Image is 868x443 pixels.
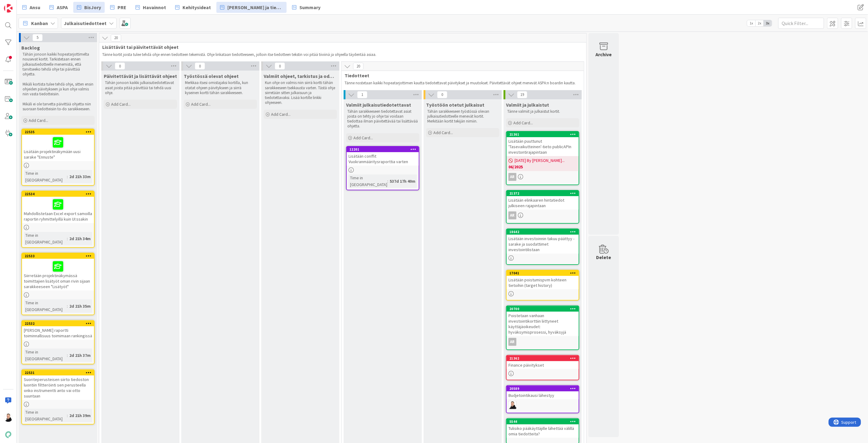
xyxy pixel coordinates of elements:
[21,320,95,364] a: 22532[PERSON_NAME] raportti toiminnallisuus toimimaan rankingissäTime in [GEOGRAPHIC_DATA]:2d 21h...
[507,424,579,438] div: Tulisiko pääkäyttäjille lähettää välillä omia tiedotteita?
[22,370,94,400] div: 22531Suoriteperusteisen siirto tiedoston luontiin filtteröinti sen perusteella onko instrumentti ...
[67,352,68,359] span: :
[22,135,94,161] div: Lisätään projektinäkymään uusi sarake "Ennuste"
[507,270,579,289] div: 17041Lisätään poistumispvm kohteen tietoihin (target history)
[507,356,579,369] div: 21362Finance päivitykset
[23,82,93,97] p: Mikäli kortista tulee tehdä ohje, sitten ensin ohjeiden päivitykseen ja kun ohje valmis niin vast...
[347,109,418,129] p: Tähän sarakkeeseen tiedotettavat asiat joista on tehty jo ohje tai voidaan tiedottaa ilman päivit...
[507,419,579,424] div: 5544
[84,4,101,11] span: BisJory
[22,129,94,161] div: 22535Lisätään projektinäkymään uusi sarake "Ennuste"
[507,361,579,369] div: Finance päivitykset
[184,73,239,79] span: Työstössä olevat ohjeet
[507,312,579,336] div: Poistetaan vanhaan investointikorttiin liittyneet käyttäjäoikeudet: hyväksymisprosessi, hyväksyjä
[426,102,484,108] span: Työstöön otetut julkaisut
[22,326,94,340] div: [PERSON_NAME] raportti toiminnallisuus toimimaan rankingissä
[427,109,498,124] p: Tähän sarakkeeseen työstössä olevan julkaisutiedotteelle menevät kortit. Merkitään kortit tekijän...
[507,235,579,254] div: Lisätään investoinnin takuu päättyy -sarake ja suodattimet investointilistaan
[24,170,67,183] div: Time in [GEOGRAPHIC_DATA]
[506,270,579,301] a: 17041Lisätään poistumispvm kohteen tietoihin (target history)
[31,20,48,27] span: Kanban
[172,2,215,13] a: Kehitysideat
[104,73,177,79] span: Päivitettävät ja lisättävät ohjeet
[191,101,211,107] span: Add Card...
[132,2,170,13] a: Havainnot
[67,412,68,419] span: :
[347,152,419,166] div: Lisätään conffit Vuokranmääritysraporttia varten
[288,2,324,13] a: Summary
[755,20,764,26] span: 2x
[105,80,176,95] p: Tähän jonoon kaikki julkaisutiedotettavat asiat joista pitää päivittää tai tehdä uusi ohje.
[507,191,579,196] div: 21372
[506,131,579,185] a: 21361Lisätään puuttunut 'Tasevaikutteinen'-tieto publicAPIn investontirajapintaan[DATE] By [PERSO...
[183,4,211,11] span: Kehitysideat
[508,173,516,181] div: AR
[387,178,388,185] span: :
[73,2,105,13] a: BisJory
[353,63,363,70] span: 20
[115,62,125,70] span: 0
[507,270,579,276] div: 17041
[357,91,367,98] span: 1
[13,1,28,8] span: Support
[507,137,579,156] div: Lisätään puuttunut 'Tasevaikutteinen'-tieto publicAPIn investontirajapintaan
[216,2,287,13] a: [PERSON_NAME] ja tiedotteet
[22,370,94,375] div: 22531
[507,356,579,361] div: 21362
[67,235,68,242] span: :
[23,52,93,77] p: Tähän jonoon kaikki hopeatarjottimelta nousevat kortit. Tarkistetaan ennen julkaisutiedotteelle m...
[507,229,579,254] div: 18642Lisätään investoinnin takuu päättyy -sarake ja suodattimet investointilistaan
[508,338,516,346] div: AR
[21,191,95,248] a: 22534Mahdollistetaan Excel export samoilla raportin ryhmittelyillä kuin UI:ssakinTime in [GEOGRAP...
[509,132,579,137] div: 21361
[68,352,92,359] div: 2d 21h 37m
[46,2,71,13] a: ASPA
[22,129,94,135] div: 22535
[433,130,453,135] span: Add Card...
[507,306,579,336] div: 20700Poistetaan vanhaan investointikorttiin liittyneet käyttäjäoikeudet: hyväksymisprosessi, hyvä...
[506,385,579,413] a: 20589Budjetointikausi lähestyyAN
[506,102,549,108] span: Valmiit ja julkaistut
[68,303,92,309] div: 2d 21h 35m
[764,20,772,26] span: 3x
[21,253,95,315] a: 22533Siirretään projektinäkymässä toimittajien lisätyöt oman rivin sijaan sarakkeeseen "Lisätyöt"...
[346,102,411,108] span: Valmiit julkaisutiedotettavat
[507,306,579,312] div: 20700
[506,306,579,350] a: 20700Poistetaan vanhaan investointikorttiin liittyneet käyttäjäoikeudet: hyväksymisprosessi, hyvä...
[195,62,205,70] span: 0
[508,401,516,409] img: AN
[509,386,579,391] div: 20589
[507,211,579,219] div: AR
[22,191,94,197] div: 22534
[22,253,94,259] div: 22533
[185,80,256,95] p: Merkkaa itsesi omistajaksi kortilla, kun otatat ohjeen päivitykseen ja siirrä kyseinen kortti täh...
[102,52,577,57] p: Tänne kortit joista tulee tehdä ohje ennen tiedotteen tekemistä. Ohje linkataan tiedotteeseen, jo...
[437,91,447,98] span: 0
[507,196,579,210] div: Lisätään elinkaaren hintatiedot julkiseen rajapintaan
[508,211,516,219] div: AR
[347,147,419,166] div: 12201Lisätään conffit Vuokranmääritysraporttia varten
[22,321,94,340] div: 22532[PERSON_NAME] raportti toiminnallisuus toimimaan rankingissä
[23,102,93,112] p: Mikäli ei ole tarvetta päivittää ohjetta niin suoraan tiedotteisiin to-do sarakkeeseen.
[346,146,419,190] a: 12201Lisätään conffit Vuokranmääritysraporttia vartenTime in [GEOGRAPHIC_DATA]:537d 17h 40m
[509,419,579,424] div: 5544
[29,118,48,123] span: Add Card...
[265,80,336,105] p: Kun ohje on valmis niin siirrä kortti tähän sarakkeeseen tsekkausta varten. Tästä ohje siirretään...
[275,62,285,70] span: 0
[747,20,755,26] span: 1x
[21,45,40,51] span: Backlog
[353,135,373,141] span: Add Card...
[507,132,579,156] div: 21361Lisätään puuttunut 'Tasevaikutteinen'-tieto publicAPIn investontirajapintaan
[143,4,166,11] span: Havainnot
[4,4,13,13] img: Visit kanbanzone.com
[24,299,67,313] div: Time in [GEOGRAPHIC_DATA]
[596,254,611,261] div: Delete
[349,174,387,188] div: Time in [GEOGRAPHIC_DATA]
[25,371,94,375] div: 22531
[507,391,579,399] div: Budjetointikausi lähestyy
[509,307,579,311] div: 20700
[515,157,565,164] span: [DATE] By [PERSON_NAME]...
[24,232,67,245] div: Time in [GEOGRAPHIC_DATA]
[507,419,579,438] div: 5544Tulisiko pääkäyttäjille lähettää välillä omia tiedotteita?
[22,253,94,291] div: 22533Siirretään projektinäkymässä toimittajien lisätyöt oman rivin sijaan sarakkeeseen "Lisätyöt"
